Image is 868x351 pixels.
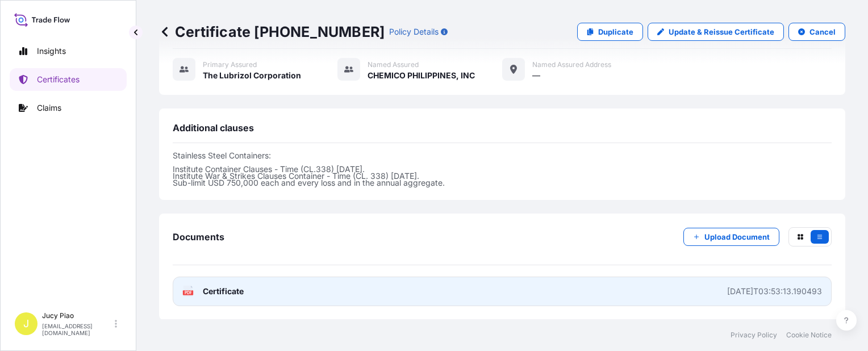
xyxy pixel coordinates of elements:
p: Jucy Piao [42,311,112,320]
button: Upload Document [683,228,779,246]
p: Policy Details [389,26,439,37]
text: PDF [185,291,192,295]
span: The Lubrizol Corporation [203,70,301,81]
p: Certificate [PHONE_NUMBER] [159,23,385,41]
a: Claims [10,97,127,119]
a: Cookie Notice [786,331,832,340]
span: Named Assured Address [532,60,611,69]
a: Insights [10,40,127,62]
p: Upload Document [704,231,770,243]
p: Stainless Steel Containers: Institute Container Clauses - Time (CL.338) [DATE]. Institute War & S... [173,152,832,186]
a: PDFCertificate[DATE]T03:53:13.190493 [173,277,832,306]
span: J [23,318,29,329]
span: CHEMICO PHILIPPINES, INC [368,70,475,81]
span: — [532,70,540,81]
a: Certificates [10,68,127,91]
p: Duplicate [598,26,633,37]
p: Certificates [37,74,80,85]
span: Named Assured [368,60,419,69]
a: Duplicate [577,23,643,41]
span: Documents [173,231,224,243]
div: [DATE]T03:53:13.190493 [727,286,822,297]
p: Cancel [809,26,836,37]
span: Primary assured [203,60,257,69]
p: Claims [37,102,61,114]
span: Additional clauses [173,122,254,133]
a: Update & Reissue Certificate [648,23,784,41]
a: Privacy Policy [731,331,777,340]
span: Certificate [203,286,244,297]
p: Insights [37,45,66,57]
button: Cancel [788,23,845,41]
p: [EMAIL_ADDRESS][DOMAIN_NAME] [42,323,112,336]
p: Update & Reissue Certificate [669,26,774,37]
